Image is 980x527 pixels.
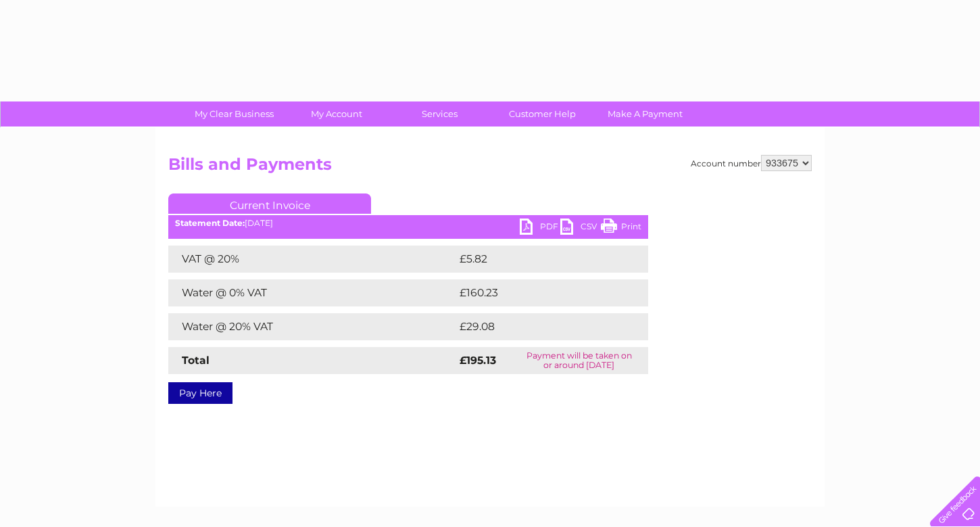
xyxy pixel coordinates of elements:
b: Statement Date: [175,218,245,228]
strong: Total [182,354,210,367]
strong: £195.13 [460,354,496,367]
td: Water @ 0% VAT [168,279,456,306]
a: Make A Payment [589,101,701,127]
a: Current Invoice [168,193,371,214]
a: PDF [520,219,560,238]
a: CSV [560,219,601,238]
a: Print [601,219,641,238]
td: Water @ 20% VAT [168,313,456,340]
td: £160.23 [456,279,623,306]
a: Customer Help [487,101,598,127]
a: My Clear Business [178,101,290,127]
a: Services [384,101,495,127]
div: Account number [691,155,812,171]
td: £29.08 [456,313,622,340]
h2: Bills and Payments [168,155,812,181]
div: [DATE] [168,219,648,228]
td: Payment will be taken on or around [DATE] [510,347,648,374]
td: VAT @ 20% [168,246,456,273]
td: £5.82 [456,246,616,273]
a: Pay Here [168,382,232,404]
a: My Account [281,101,393,127]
